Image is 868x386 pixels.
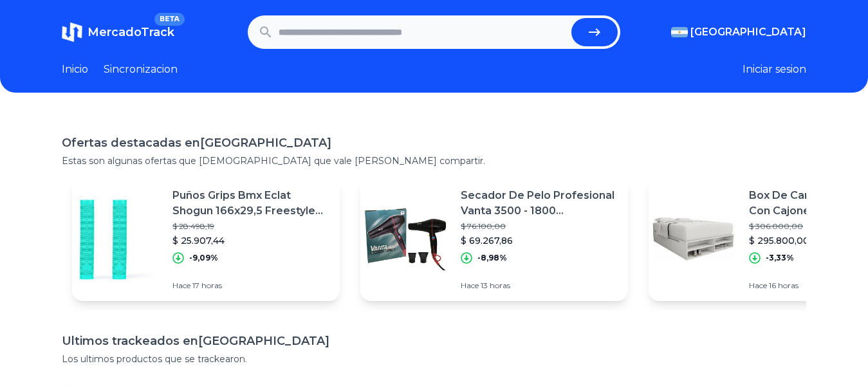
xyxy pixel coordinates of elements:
a: Inicio [62,62,88,77]
p: Estas son algunas ofertas que [DEMOGRAPHIC_DATA] que vale [PERSON_NAME] compartir. [62,154,806,167]
img: MercadoTrack [62,22,82,42]
p: Puños Grips Bmx Eclat Shogun 166x29,5 Freestyle Fixie Teal [172,188,329,219]
span: BETA [154,13,185,26]
img: Featured image [72,194,162,284]
p: -3,33% [766,253,794,263]
h1: Ultimos trackeados en [GEOGRAPHIC_DATA] [62,332,806,350]
img: Featured image [360,194,450,284]
a: MercadoTrackBETA [62,22,174,42]
p: $ 25.907,44 [172,234,329,247]
p: Hace 17 horas [172,280,329,291]
button: [GEOGRAPHIC_DATA] [671,24,806,40]
p: $ 28.498,19 [172,221,329,232]
img: Featured image [649,194,739,284]
h1: Ofertas destacadas en [GEOGRAPHIC_DATA] [62,134,806,152]
p: $ 69.267,86 [461,234,618,247]
p: Secador De Pelo Profesional Vanta 3500 - 1800 [PERSON_NAME] [461,188,618,219]
p: -9,09% [189,253,218,263]
span: MercadoTrack [88,25,174,39]
a: Featured imagePuños Grips Bmx Eclat Shogun 166x29,5 Freestyle Fixie Teal$ 28.498,19$ 25.907,44-9,... [72,178,340,301]
img: Argentina [671,27,688,37]
p: -8,98% [477,253,507,263]
p: Los ultimos productos que se trackearon. [62,353,806,365]
span: [GEOGRAPHIC_DATA] [690,24,806,40]
a: Sincronizacion [104,62,178,77]
a: Featured imageSecador De Pelo Profesional Vanta 3500 - 1800 [PERSON_NAME]$ 76.100,00$ 69.267,86-8... [360,178,628,301]
button: Iniciar sesion [743,62,806,77]
p: Hace 13 horas [461,280,618,291]
p: $ 76.100,00 [461,221,618,232]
